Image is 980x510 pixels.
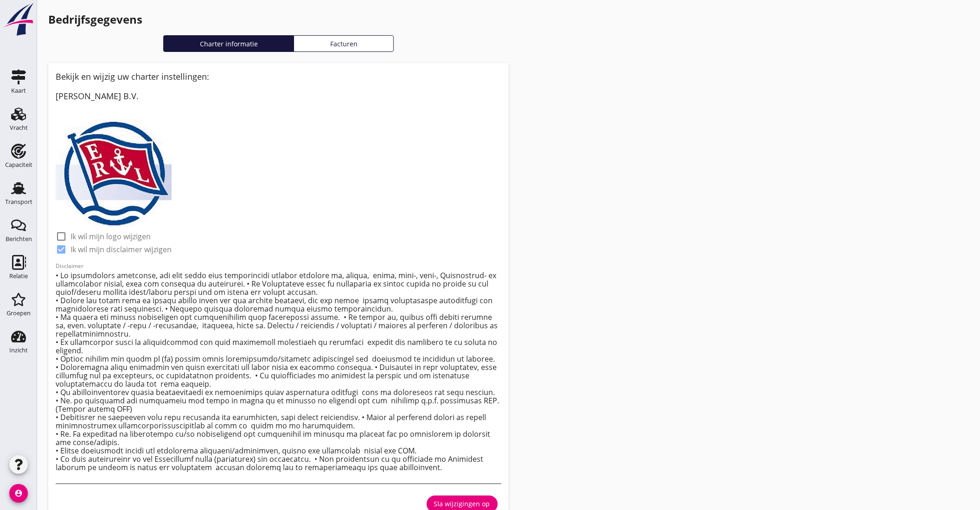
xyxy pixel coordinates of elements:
div: Kaart [11,88,26,94]
h1: Bedrijfsgegevens [48,11,509,28]
label: Ik wil mijn disclaimer wijzigen [70,245,172,254]
i: account_circle [9,484,28,503]
div: Bekijk en wijzig uw charter instellingen: [56,70,501,83]
div: Inzicht [9,347,28,353]
div: Berichten [6,236,32,242]
div: Vracht [10,125,28,131]
label: Ik wil mijn logo wijzigen [70,232,151,241]
textarea: Disclaimer [56,268,501,484]
div: Sla wijzigingen op [434,499,490,509]
div: Facturen [298,39,390,49]
div: [PERSON_NAME] B.V. [56,90,501,102]
a: Facturen [294,35,394,52]
div: Groepen [6,310,31,316]
img: logo [56,117,172,227]
div: Capaciteit [5,162,32,168]
div: Relatie [9,273,28,279]
div: Transport [5,199,32,205]
div: Charter informatie [167,39,290,49]
a: Charter informatie [163,35,294,52]
img: logo-small.a267ee39.svg [2,2,35,37]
